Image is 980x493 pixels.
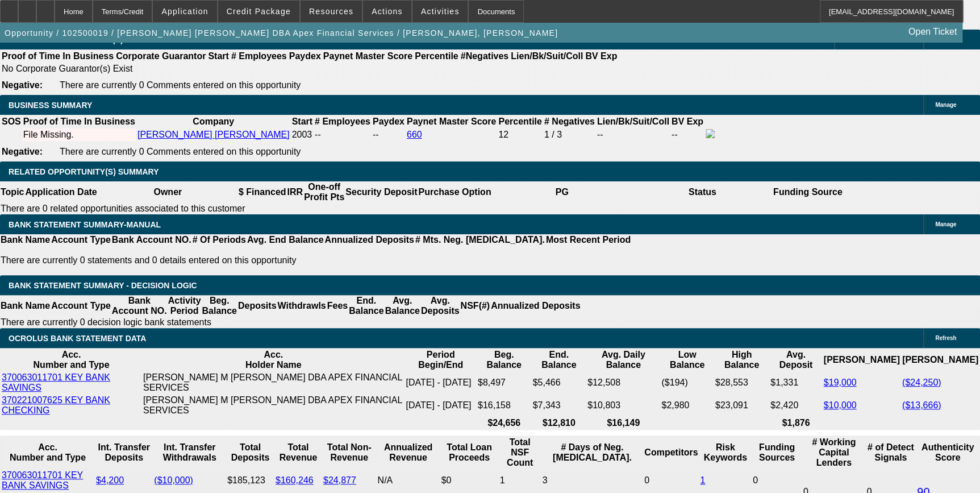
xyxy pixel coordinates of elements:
td: ($194) [661,372,713,393]
th: Int. Transfer Deposits [95,437,152,469]
a: ($10,000) [154,475,193,485]
a: ($24,250) [902,378,941,387]
th: Bank Account NO. [111,234,192,246]
th: Account Type [51,295,111,317]
th: Withdrawls [277,295,326,317]
th: $1,876 [770,417,821,429]
th: Total Revenue [275,437,322,469]
td: -- [597,129,670,141]
b: Paynet Master Score [407,117,496,126]
td: 2003 [291,129,313,141]
b: Paydex [373,117,404,126]
th: Annualized Deposits [490,295,581,317]
th: [PERSON_NAME] [902,349,979,371]
b: Percentile [415,51,458,61]
th: Competitors [644,437,698,469]
td: No Corporate Guarantor(s) Exist [1,63,622,74]
span: There are currently 0 Comments entered on this opportunity [60,80,301,90]
a: $10,000 [823,400,856,410]
span: RELATED OPPORTUNITY(S) SUMMARY [9,167,159,176]
th: Authenticity Score [916,437,979,469]
td: $1,331 [770,372,821,393]
th: Beg. Balance [201,295,237,317]
a: $19,000 [823,378,856,387]
th: SOS [1,116,22,127]
td: 3 [541,470,643,491]
span: Manage [935,102,956,108]
td: $10,803 [587,395,660,416]
b: Corporate Guarantor [116,51,206,61]
b: #Negatives [461,51,509,61]
th: Acc. Number and Type [1,437,94,469]
td: $5,466 [532,372,586,393]
th: Avg. Daily Balance [587,349,660,371]
th: Avg. End Balance [247,234,324,246]
th: # Of Periods [192,234,247,246]
b: Lien/Bk/Suit/Coll [597,117,669,126]
th: Risk Keywords [699,437,751,469]
a: 370063011701 KEY BANK SAVINGS [2,470,83,490]
td: 0 [644,470,698,491]
th: High Balance [715,349,769,371]
th: Activity Period [168,295,202,317]
b: BV Exp [585,51,617,61]
td: $7,343 [532,395,586,416]
th: $16,149 [587,417,660,429]
button: Resources [301,1,362,22]
td: [PERSON_NAME] M [PERSON_NAME] DBA APEX FINANCIAL SERVICES [143,395,404,416]
a: 370221007625 KEY BANK CHECKING [2,395,110,415]
b: Percentile [498,117,541,126]
th: Acc. Holder Name [143,349,404,371]
span: Manage [935,221,956,227]
th: Avg. Balance [384,295,420,317]
button: Actions [363,1,411,22]
b: Lien/Bk/Suit/Coll [511,51,583,61]
td: [DATE] - [DATE] [405,372,476,393]
b: Start [208,51,228,61]
th: Status [632,181,773,203]
th: Proof of Time In Business [23,116,136,127]
b: # Employees [231,51,287,61]
a: $24,877 [323,475,356,485]
b: # Negatives [544,117,595,126]
th: Purchase Option [418,181,491,203]
button: Application [153,1,216,22]
td: 1 [499,470,540,491]
a: 1 [700,475,705,485]
b: Negative: [2,147,43,156]
th: Acc. Number and Type [1,349,141,371]
th: $12,810 [532,417,586,429]
th: Beg. Balance [477,349,531,371]
th: Fees [327,295,348,317]
td: $28,553 [715,372,769,393]
a: 660 [407,130,422,139]
th: Funding Sources [752,437,802,469]
th: Deposits [237,295,277,317]
div: File Missing. [23,130,135,140]
th: Annualized Deposits [324,234,414,246]
span: There are currently 0 Comments entered on this opportunity [60,147,301,156]
a: ($13,666) [902,400,941,410]
th: # Days of Neg. [MEDICAL_DATA]. [541,437,643,469]
span: BUSINESS SUMMARY [9,101,92,110]
th: Bank Account NO. [111,295,168,317]
span: Actions [372,7,403,16]
td: $8,497 [477,372,531,393]
th: Total Deposits [227,437,274,469]
th: Funding Source [773,181,843,203]
th: One-off Profit Pts [303,181,345,203]
td: $0 [440,470,498,491]
a: $4,200 [96,475,124,485]
span: Credit Package [227,7,291,16]
th: Annualized Revenue [377,437,439,469]
span: Activities [421,7,460,16]
td: $16,158 [477,395,531,416]
th: Most Recent Period [545,234,631,246]
th: Period Begin/End [405,349,476,371]
b: Paynet Master Score [323,51,412,61]
span: -- [315,130,321,139]
button: Credit Package [218,1,299,22]
b: Company [193,117,234,126]
b: Start [292,117,312,126]
th: # Working Capital Lenders [803,437,865,469]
